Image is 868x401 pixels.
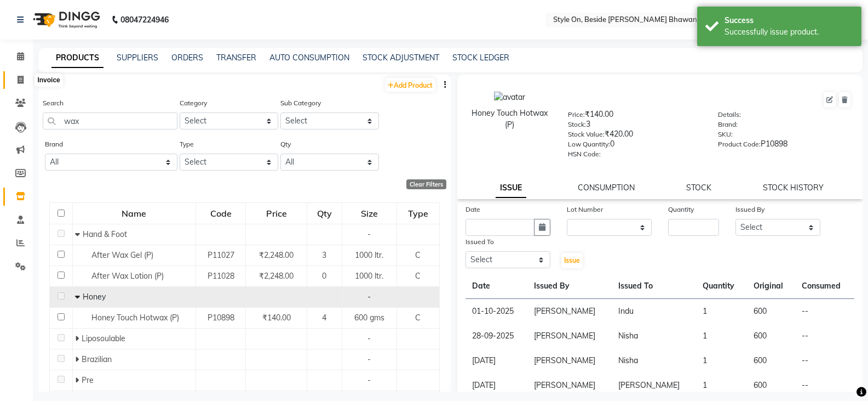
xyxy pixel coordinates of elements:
span: Hand & Foot [83,229,127,239]
div: P10898 [718,138,852,154]
span: - [367,292,371,302]
td: -- [795,373,854,398]
div: Type [398,204,439,223]
label: Date [465,205,480,214]
label: Lot Number [567,205,603,214]
td: [DATE] [465,348,527,373]
label: Search [43,98,64,108]
label: Sub Category [280,98,321,108]
a: ORDERS [171,53,203,63]
label: Issued By [735,205,764,214]
span: Liposoulable [82,334,125,343]
span: ₹2,248.00 [259,271,294,281]
span: P10898 [208,313,234,323]
span: P11027 [208,250,234,260]
div: ₹140.00 [568,109,702,124]
th: Issued To [612,274,696,299]
div: Size [343,204,396,223]
td: [DATE] [465,373,527,398]
label: Type [180,139,194,149]
span: Honey [83,292,106,302]
div: Successfully issue product. [725,26,853,38]
div: Clear Filters [406,179,446,189]
td: [PERSON_NAME] [527,373,612,398]
th: Original [747,274,795,299]
div: Qty [308,204,341,223]
img: logo [28,4,103,35]
label: Qty [280,139,291,149]
div: Name [73,204,195,223]
span: 600 gms [354,313,384,323]
span: Pre [82,375,94,385]
span: After Wax Gel (P) [91,250,153,260]
span: 1000 ltr. [355,250,383,260]
td: Indu [612,299,696,324]
div: ₹420.00 [568,128,702,144]
a: Add Product [385,78,435,92]
td: 28-09-2025 [465,324,527,348]
div: Honey Touch Hotwax (P) [468,108,552,131]
div: 3 [568,118,702,134]
div: Success [725,15,853,26]
a: PRODUCTS [51,48,104,68]
span: Collapse Row [75,229,83,239]
span: C [415,313,421,323]
span: 4 [322,313,326,323]
input: Search by product name or code [43,112,177,129]
td: 600 [747,324,795,348]
span: - [367,229,371,239]
span: C [415,250,421,260]
label: Quantity [668,205,694,214]
span: Honey Touch Hotwax (P) [91,313,179,323]
label: Category [180,98,207,108]
div: Price [246,204,306,223]
label: Price: [568,110,585,120]
td: -- [795,348,854,373]
span: - [367,334,371,343]
span: Collapse Row [75,292,83,302]
button: Issue [561,253,583,268]
label: HSN Code: [568,149,601,159]
td: Nisha [612,348,696,373]
span: Issue [564,256,580,264]
span: C [415,271,421,281]
td: [PERSON_NAME] [527,299,612,324]
td: 01-10-2025 [465,299,527,324]
a: ISSUE [496,178,526,198]
td: [PERSON_NAME] [527,324,612,348]
a: STOCK ADJUSTMENT [363,53,439,63]
td: 1 [696,299,747,324]
span: 3 [322,250,326,260]
span: Brazilian [82,354,112,364]
td: -- [795,324,854,348]
img: avatar [494,92,525,103]
span: Expand Row [75,334,82,343]
span: After Wax Lotion (P) [91,271,164,281]
td: [PERSON_NAME] [612,373,696,398]
th: Quantity [696,274,747,299]
label: SKU: [718,129,733,139]
th: Date [465,274,527,299]
td: Nisha [612,324,696,348]
span: ₹140.00 [262,313,291,323]
a: STOCK LEDGER [452,53,509,63]
div: Code [197,204,245,223]
td: 1 [696,324,747,348]
label: Details: [718,110,741,120]
label: Product Code: [718,139,761,149]
a: STOCK HISTORY [763,183,824,193]
label: Brand [45,139,63,149]
a: AUTO CONSUMPTION [269,53,349,63]
div: 0 [568,138,702,154]
td: -- [795,299,854,324]
th: Issued By [527,274,612,299]
td: 1 [696,348,747,373]
span: - [367,375,371,385]
a: STOCK [686,183,711,193]
label: Stock: [568,120,586,129]
td: 1 [696,373,747,398]
span: Expand Row [75,375,82,385]
span: - [367,354,371,364]
label: Low Quantity: [568,139,610,149]
td: 600 [747,373,795,398]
